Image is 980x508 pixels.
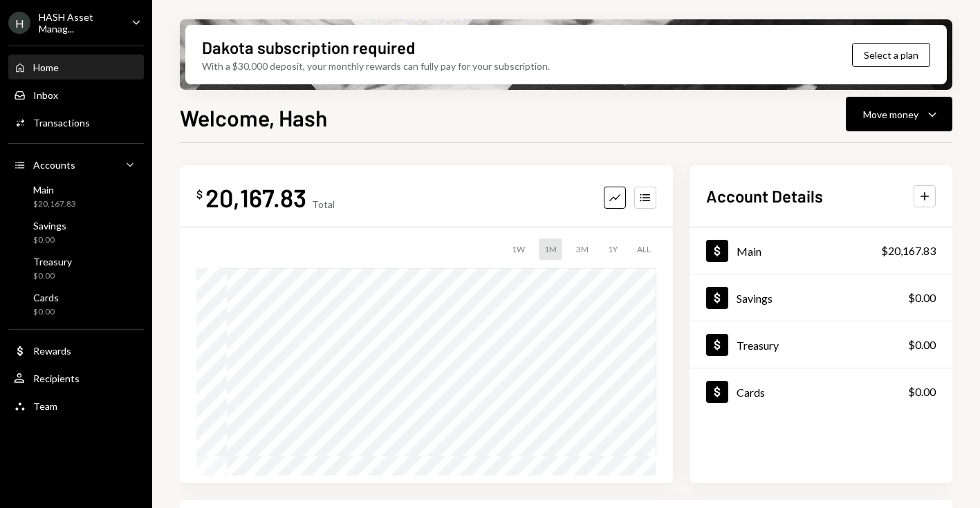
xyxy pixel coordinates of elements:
[8,366,144,391] a: Recipients
[33,400,57,412] div: Team
[33,198,76,210] div: $20,167.83
[33,184,76,196] div: Main
[737,386,765,399] div: Cards
[39,11,120,35] div: HASH Asset Manag...
[737,245,761,258] div: Main
[690,321,952,368] a: Treasury$0.00
[631,238,656,260] div: ALL
[33,220,66,232] div: Savings
[33,256,72,267] div: Treasury
[33,234,66,246] div: $0.00
[312,198,335,210] div: Total
[690,368,952,415] a: Cards$0.00
[737,292,773,305] div: Savings
[737,339,779,352] div: Treasury
[8,338,144,363] a: Rewards
[908,290,936,306] div: $0.00
[33,270,72,282] div: $0.00
[846,97,952,131] button: Move money
[202,36,415,59] div: Dakota subscription required
[8,180,144,213] a: Main$20,167.83
[8,216,144,249] a: Savings$0.00
[8,12,30,34] div: H
[33,62,59,73] div: Home
[8,82,144,107] a: Inbox
[196,187,203,201] div: $
[205,182,306,213] div: 20,167.83
[33,159,75,171] div: Accounts
[8,288,144,321] a: Cards$0.00
[908,337,936,353] div: $0.00
[33,345,71,357] div: Rewards
[506,238,530,260] div: 1W
[33,306,59,318] div: $0.00
[706,185,823,207] h2: Account Details
[881,243,936,259] div: $20,167.83
[8,152,144,177] a: Accounts
[8,393,144,418] a: Team
[33,292,59,303] div: Cards
[908,384,936,400] div: $0.00
[863,107,918,122] div: Move money
[8,252,144,285] a: Treasury$0.00
[602,238,623,260] div: 1Y
[33,89,58,101] div: Inbox
[571,238,594,260] div: 3M
[33,373,80,384] div: Recipients
[690,227,952,274] a: Main$20,167.83
[202,59,550,73] div: With a $30,000 deposit, your monthly rewards can fully pay for your subscription.
[8,55,144,79] a: Home
[180,104,327,131] h1: Welcome, Hash
[852,43,930,67] button: Select a plan
[8,110,144,135] a: Transactions
[539,238,562,260] div: 1M
[690,274,952,321] a: Savings$0.00
[33,117,90,129] div: Transactions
